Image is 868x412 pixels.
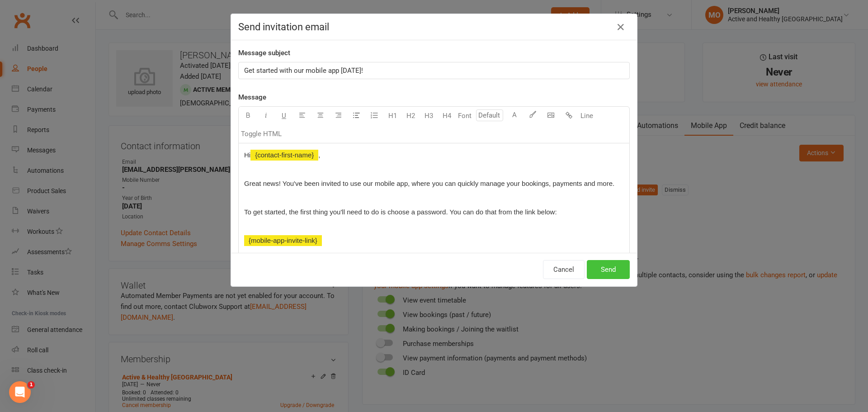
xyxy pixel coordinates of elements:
span: 1 [28,381,35,388]
button: H3 [420,107,438,125]
h4: Send invitation email [238,21,630,33]
label: Message [238,92,266,103]
button: Cancel [543,260,585,279]
iframe: Intercom live chat [9,381,31,403]
button: U [275,107,293,125]
label: Message subject [238,47,290,58]
button: Close [613,20,628,34]
span: Great news! You've been invited to use our mobile app, where you can quickly manage your bookings... [244,180,614,187]
span: Get started with our mobile app [DATE]! [244,66,363,75]
span: To get started, the first thing you'll need to do is choose a password. You can do that from the ... [244,208,557,216]
span: , [318,151,320,159]
button: Send [587,260,630,279]
span: U [282,112,286,120]
input: Default [476,109,503,121]
button: H2 [401,107,420,125]
button: Font [456,107,474,125]
button: H1 [383,107,401,125]
button: Toggle HTML [239,125,284,143]
button: H4 [438,107,456,125]
button: A [505,107,524,125]
span: Hi [244,151,250,159]
button: Line [578,107,596,125]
